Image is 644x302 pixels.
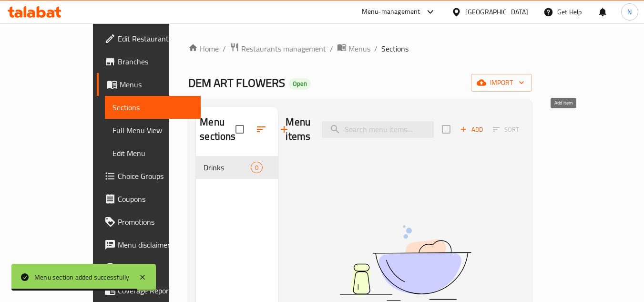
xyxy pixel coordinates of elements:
span: Add [459,124,484,135]
a: Coverage Report [97,279,201,302]
span: Menus [348,43,370,54]
a: Edit Menu [105,142,201,165]
span: Upsell [118,262,193,273]
li: / [374,43,378,54]
span: N [627,7,632,17]
span: Restaurants management [241,43,326,54]
div: Open [289,78,311,90]
input: search [322,121,434,138]
span: Open [289,80,311,88]
a: Menu disclaimer [97,233,201,256]
button: import [471,74,532,92]
div: [GEOGRAPHIC_DATA] [465,7,528,17]
span: Drinks [204,162,251,173]
a: Home [188,43,219,54]
nav: Menu sections [196,152,278,183]
div: Drinks0 [196,156,278,179]
button: Add [456,122,487,137]
span: Branches [118,56,193,67]
span: import [479,77,524,89]
span: Coverage Report [118,285,193,296]
span: Select all sections [230,119,250,139]
span: Full Menu View [112,125,193,136]
a: Choice Groups [97,165,201,187]
span: DEM ART FLOWERS [188,72,285,94]
span: Menu disclaimer [118,239,193,250]
a: Upsell [97,256,201,279]
li: / [223,43,226,54]
a: Edit Restaurant [97,27,201,50]
nav: breadcrumb [188,42,532,55]
a: Branches [97,50,201,73]
div: Menu section added successfully [34,272,129,282]
button: Add section [273,118,296,141]
a: Full Menu View [105,119,201,142]
a: Sections [105,96,201,119]
a: Menus [97,73,201,96]
span: Menus [120,79,193,90]
a: Restaurants management [230,42,326,55]
h2: Menu items [286,115,310,144]
span: Sections [381,43,409,54]
span: Coupons [118,193,193,205]
a: Menus [337,42,370,55]
a: Promotions [97,210,201,233]
span: Edit Restaurant [118,33,193,44]
h2: Menu sections [200,115,235,144]
div: Menu-management [362,6,420,18]
span: Sections [112,102,193,113]
span: 0 [251,163,262,172]
span: Promotions [118,216,193,228]
span: Edit Menu [112,147,193,159]
li: / [330,43,333,54]
a: Coupons [97,187,201,210]
span: Sort sections [250,118,273,141]
span: Choice Groups [118,170,193,182]
div: items [251,162,263,173]
span: Select section first [487,122,525,137]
